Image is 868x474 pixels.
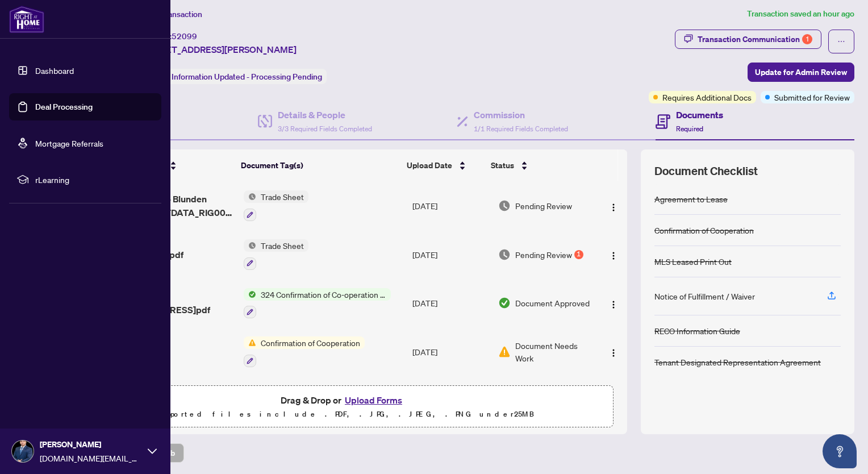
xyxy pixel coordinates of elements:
[244,336,365,367] button: Status IconConfirmation of Cooperation
[748,63,854,82] button: Update for Admin Review
[244,190,308,221] button: Status IconTrade Sheet
[654,255,732,268] div: MLS Leased Print Out
[408,181,494,230] td: [DATE]
[278,124,372,133] span: 3/3 Required Fields Completed
[172,72,322,82] span: Information Updated - Processing Pending
[256,336,365,349] span: Confirmation of Cooperation
[675,30,821,49] button: Transaction Communication1
[755,63,847,81] span: Update for Admin Review
[35,173,153,186] span: rLearning
[698,30,812,48] div: Transaction Communication
[80,408,606,421] p: Supported files include .PDF, .JPG, .JPEG, .PNG under 25 MB
[244,239,308,270] button: Status IconTrade Sheet
[236,149,402,181] th: Document Tag(s)
[12,440,34,462] img: Profile Icon
[256,190,308,203] span: Trade Sheet
[141,9,202,19] span: View Transaction
[574,250,583,259] div: 1
[491,159,514,172] span: Status
[408,376,494,425] td: [DATE]
[402,149,487,181] th: Upload Date
[281,393,406,408] span: Drag & Drop or
[676,108,723,122] h4: Documents
[654,224,754,236] div: Confirmation of Cooperation
[609,300,618,309] img: Logo
[604,343,623,361] button: Logo
[109,192,235,219] span: Signed TRS 14 Blunden Road__CLIENTDATA_RIG001_LONEWOLF_LWAPP_TEMP_WB10NA17FRX.pdf
[498,346,511,358] img: Document Status
[604,294,623,312] button: Logo
[35,102,93,112] a: Deal Processing
[244,190,256,203] img: Status Icon
[654,325,740,337] div: RECO Information Guide
[109,289,235,317] span: Revised [STREET_ADDRESS]pdf
[774,91,850,103] span: Submitted for Review
[73,386,613,428] span: Drag & Drop orUpload FormsSupported files include .PDF, .JPG, .JPEG, .PNG under25MB
[802,34,812,44] div: 1
[278,108,372,122] h4: Details & People
[40,438,142,451] span: [PERSON_NAME]
[498,248,511,261] img: Document Status
[244,288,391,319] button: Status Icon324 Confirmation of Co-operation and Representation - Tenant/Landlord
[408,327,494,376] td: [DATE]
[408,279,494,328] td: [DATE]
[676,124,703,133] span: Required
[609,251,618,260] img: Logo
[40,452,142,464] span: [DOMAIN_NAME][EMAIL_ADDRESS][DOMAIN_NAME]
[837,38,845,45] span: ellipsis
[341,393,406,408] button: Upload Forms
[604,197,623,215] button: Logo
[515,199,572,212] span: Pending Review
[515,339,593,364] span: Document Needs Work
[609,203,618,212] img: Logo
[244,336,256,349] img: Status Icon
[654,163,758,179] span: Document Checklist
[256,288,391,301] span: 324 Confirmation of Co-operation and Representation - Tenant/Landlord
[474,124,568,133] span: 1/1 Required Fields Completed
[486,149,589,181] th: Status
[244,239,256,252] img: Status Icon
[609,348,618,357] img: Logo
[654,356,821,368] div: Tenant Designated Representation Agreement
[823,434,857,468] button: Open asap
[408,230,494,279] td: [DATE]
[515,297,590,309] span: Document Approved
[244,288,256,301] img: Status Icon
[498,297,511,309] img: Document Status
[654,290,755,302] div: Notice of Fulfillment / Waiver
[35,138,103,148] a: Mortgage Referrals
[498,199,511,212] img: Document Status
[172,31,197,41] span: 52099
[654,193,728,205] div: Agreement to Lease
[9,6,44,33] img: logo
[474,108,568,122] h4: Commission
[141,43,297,56] span: [STREET_ADDRESS][PERSON_NAME]
[256,239,308,252] span: Trade Sheet
[515,248,572,261] span: Pending Review
[35,65,74,76] a: Dashboard
[662,91,752,103] span: Requires Additional Docs
[747,7,854,20] article: Transaction saved an hour ago
[141,69,327,84] div: Status:
[604,246,623,264] button: Logo
[407,159,452,172] span: Upload Date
